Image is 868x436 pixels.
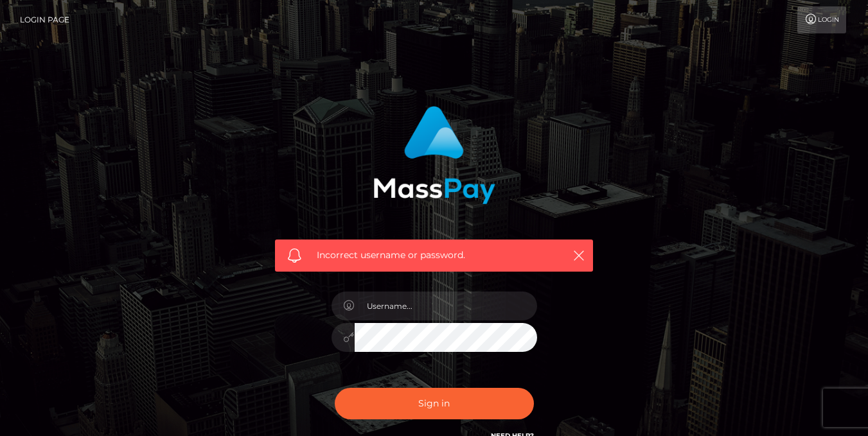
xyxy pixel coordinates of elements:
[20,6,69,33] a: Login Page
[355,292,537,320] input: Username...
[317,249,551,262] span: Incorrect username or password.
[797,6,846,33] a: Login
[373,106,495,204] img: MassPay Login
[335,388,534,419] button: Sign in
